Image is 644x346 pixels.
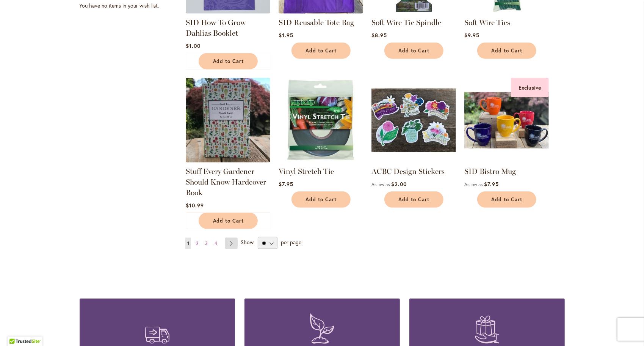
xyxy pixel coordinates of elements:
a: SID Bistro Mug Exclusive [464,157,549,164]
img: SID Bistro Mug [464,78,549,163]
span: Add to Cart [492,196,523,203]
span: Add to Cart [306,196,337,203]
a: Swan Island Dahlias - How to Grow Guide [186,8,270,15]
span: $1.95 [279,32,293,39]
a: Vinyl Stretch Tie [279,167,334,176]
button: Add to Cart [291,191,351,208]
span: per page [281,239,301,246]
span: As low as [464,182,483,187]
a: 4 [213,238,219,249]
span: Add to Cart [399,196,430,203]
button: Add to Cart [477,43,536,59]
a: 2 [194,238,200,249]
a: SID Reusable Tote Bag [279,8,363,15]
span: Add to Cart [399,47,430,54]
a: Stuff Every Gardener Should Know Hardcover Book [186,167,266,197]
span: Add to Cart [492,47,523,54]
span: $7.95 [484,180,499,188]
button: Add to Cart [384,43,443,59]
div: Exclusive [511,78,549,97]
button: Add to Cart [477,191,536,208]
span: $2.00 [391,180,407,188]
a: 3 [203,238,210,249]
a: Soft Wire Ties [464,8,549,15]
a: Soft Wire Ties [464,18,510,27]
button: Add to Cart [199,53,258,70]
img: ACBC Design Stickers [371,78,456,163]
div: You have no items in your wish list. [80,2,181,9]
a: ACBC Design Stickers [371,157,456,164]
span: Add to Cart [306,47,337,54]
a: Stuff Every Gardener Should Know Hardcover Book [186,157,270,164]
span: $7.95 [279,180,293,188]
a: SID Reusable Tote Bag [279,18,354,27]
a: SID How To Grow Dahlias Booklet [186,18,246,38]
span: 4 [215,240,217,246]
button: Add to Cart [291,43,351,59]
a: Soft Wire Tie Spindle [371,18,441,27]
span: Show [241,239,254,246]
iframe: Launch Accessibility Center [6,319,27,340]
img: Vinyl Stretch Tie [279,78,363,163]
span: 3 [205,240,208,246]
span: Add to Cart [213,58,244,65]
button: Add to Cart [199,213,258,229]
a: SID Bistro Mug [464,167,516,176]
span: 2 [196,240,198,246]
span: $10.99 [186,202,204,209]
span: Add to Cart [213,218,244,224]
span: $8.95 [371,32,387,39]
span: $9.95 [464,32,479,39]
span: 1 [187,240,189,246]
span: $1.00 [186,42,201,49]
a: Soft Wire Tie Spindle [371,8,456,15]
span: As low as [371,182,390,187]
a: Vinyl Stretch Tie [279,157,363,164]
button: Add to Cart [384,191,443,208]
a: ACBC Design Stickers [371,167,445,176]
img: Stuff Every Gardener Should Know Hardcover Book [186,78,270,163]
